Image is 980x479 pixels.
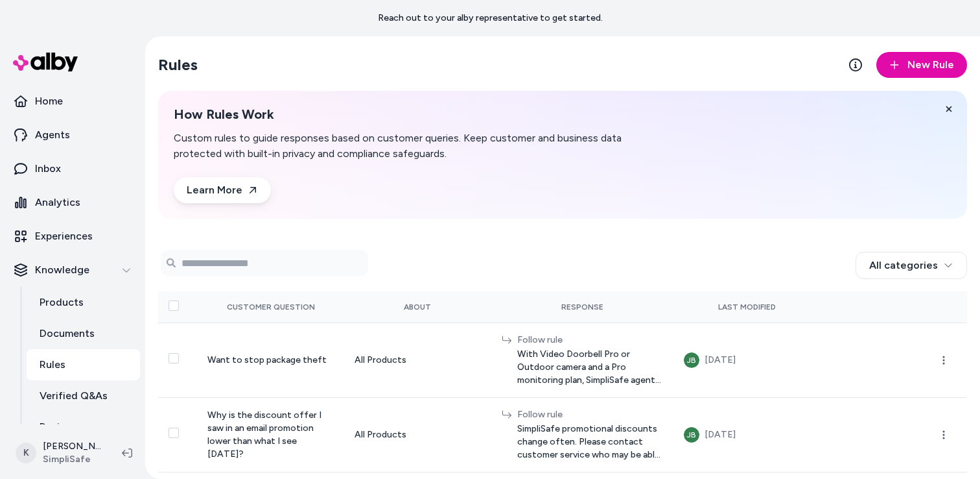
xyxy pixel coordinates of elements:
a: Reviews [27,411,140,443]
button: New Rule [876,52,967,78]
p: Analytics [35,195,80,210]
a: Home [5,86,140,117]
button: JB [684,427,699,443]
p: Experiences [35,228,93,244]
a: Agents [5,119,140,151]
button: Select row [169,428,179,438]
div: Last Modified [684,302,810,312]
p: Reviews [40,419,79,435]
p: Home [35,93,63,109]
button: JB [684,352,699,368]
a: Learn More [174,177,271,203]
div: [DATE] [705,427,736,443]
p: Custom rules to guide responses based on customer queries. Keep customer and business data protec... [174,130,671,162]
p: Reach out to your alby representative to get started. [378,12,603,25]
p: Agents [35,127,70,143]
span: With Video Doorbell Pro or Outdoor camera and a Pro monitoring plan, SimpliSafe agents can help d... [517,348,663,387]
span: Want to stop package theft [207,354,327,365]
div: Follow rule [517,334,663,347]
h2: Rules [158,55,198,75]
p: Verified Q&As [40,388,108,404]
div: All Products [355,428,481,441]
div: [DATE] [705,352,736,368]
a: Inbox [5,153,140,184]
a: Experiences [5,221,140,252]
p: Products [40,295,84,310]
button: K[PERSON_NAME]SimpliSafe [8,432,111,474]
div: Follow rule [517,408,663,421]
p: [PERSON_NAME] [43,440,101,453]
div: Response [502,302,663,312]
button: Select all [169,301,179,311]
a: Verified Q&As [27,380,140,411]
div: About [355,302,481,312]
div: All Products [355,354,481,367]
h2: How Rules Work [174,106,671,123]
a: Rules [27,349,140,380]
a: Documents [27,318,140,349]
span: SimpliSafe promotional discounts change often. Please contact customer service who may be able to... [517,423,663,461]
span: K [16,443,36,463]
span: Why is the discount offer I saw in an email promotion lower than what I see [DATE]? [207,410,321,460]
button: All categories [856,252,967,279]
div: Customer Question [207,302,334,312]
a: Products [27,287,140,318]
a: Analytics [5,187,140,218]
p: Inbox [35,161,61,177]
p: Rules [40,357,65,373]
span: SimpliSafe [43,453,101,466]
img: alby Logo [13,53,78,71]
button: Select row [169,353,179,363]
button: Knowledge [5,254,140,286]
p: Knowledge [35,262,89,278]
span: New Rule [907,57,954,73]
p: Documents [40,326,95,341]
